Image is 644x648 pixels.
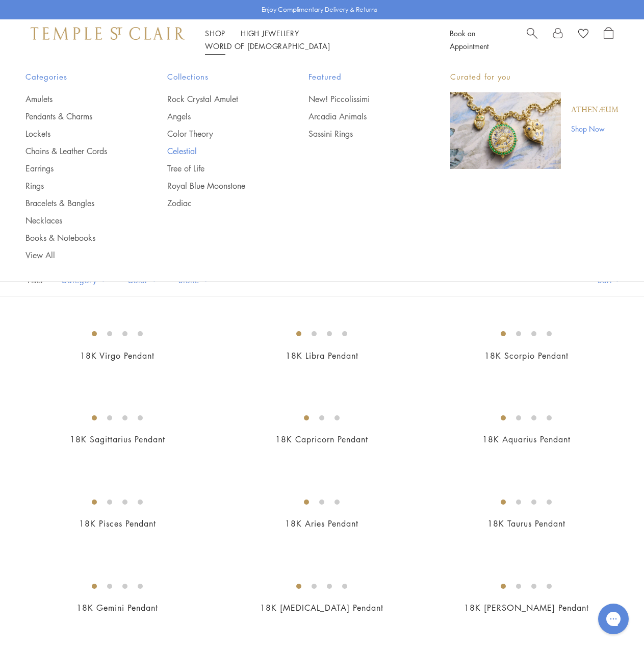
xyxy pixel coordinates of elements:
[167,111,268,122] a: Angels
[167,180,268,191] a: Royal Blue Moonstone
[571,105,619,116] a: Athenæum
[79,518,156,529] a: 18K Pisces Pendant
[25,93,126,105] a: Amulets
[604,27,613,53] a: Open Shopping Bag
[262,5,377,15] p: Enjoy Complimentary Delivery & Returns
[167,93,268,105] a: Rock Crystal Amulet
[308,70,409,83] span: Featured
[260,602,383,613] a: 18K [MEDICAL_DATA] Pendant
[482,434,571,445] a: 18K Aquarius Pendant
[527,27,537,53] a: Search
[25,111,126,122] a: Pendants & Charms
[167,70,268,83] span: Collections
[25,163,126,174] a: Earrings
[25,70,126,83] span: Categories
[70,434,165,445] a: 18K Sagittarius Pendant
[487,518,565,529] a: 18K Taurus Pendant
[308,128,409,139] a: Sassini Rings
[167,197,268,209] a: Zodiac
[241,28,299,38] a: High JewelleryHigh Jewellery
[25,250,126,261] a: View All
[80,350,154,361] a: 18K Virgo Pendant
[25,128,126,139] a: Lockets
[484,350,569,361] a: 18K Scorpio Pendant
[25,197,126,209] a: Bracelets & Bangles
[167,145,268,157] a: Celestial
[167,128,268,139] a: Color Theory
[275,434,368,445] a: 18K Capricorn Pendant
[593,600,634,638] iframe: Gorgias live chat messenger
[450,28,488,51] a: Book an Appointment
[450,70,619,83] p: Curated for you
[25,215,126,226] a: Necklaces
[31,27,185,39] img: Temple St. Clair
[286,350,358,361] a: 18K Libra Pendant
[571,123,619,134] a: Shop Now
[167,163,268,174] a: Tree of Life
[25,180,126,191] a: Rings
[205,27,427,53] nav: Main navigation
[308,111,409,122] a: Arcadia Animals
[25,145,126,157] a: Chains & Leather Cords
[578,27,588,42] a: View Wishlist
[205,41,330,51] a: World of [DEMOGRAPHIC_DATA]World of [DEMOGRAPHIC_DATA]
[308,93,409,105] a: New! Piccolissimi
[205,28,225,38] a: ShopShop
[76,602,158,613] a: 18K Gemini Pendant
[285,518,358,529] a: 18K Aries Pendant
[464,602,589,613] a: 18K [PERSON_NAME] Pendant
[25,232,126,243] a: Books & Notebooks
